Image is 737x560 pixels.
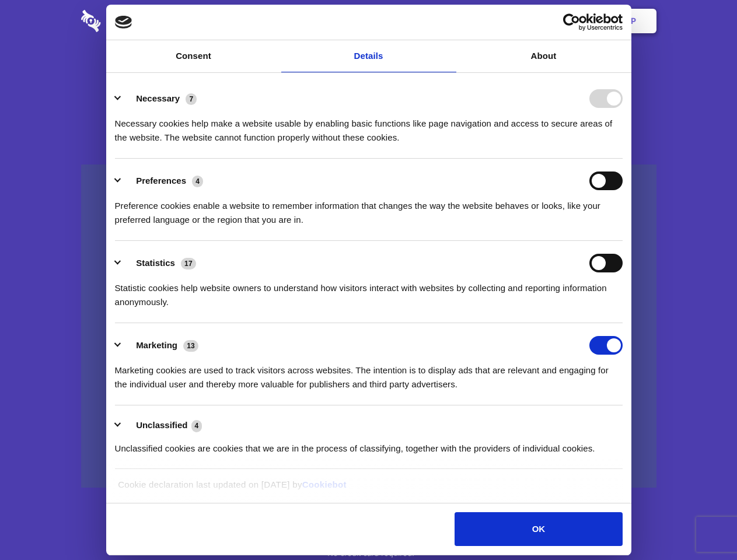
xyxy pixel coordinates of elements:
a: Usercentrics Cookiebot - opens in a new window [521,13,623,31]
img: logo-wordmark-white-trans-d4663122ce5f474addd5e946df7df03e33cb6a1c49d2221995e7729f52c070b2.svg [81,10,181,32]
a: Consent [106,40,281,72]
button: Unclassified (4) [115,418,209,433]
div: Preference cookies enable a website to remember information that changes the way the website beha... [115,190,623,227]
a: Cookiebot [302,480,347,489]
span: 17 [181,258,196,269]
a: Login [529,3,580,39]
button: Preferences (4) [115,171,211,190]
div: Necessary cookies help make a website usable by enabling basic functions like page navigation and... [115,108,623,145]
h1: Eliminate Slack Data Loss. [81,52,656,94]
div: Unclassified cookies are cookies that we are in the process of classifying, together with the pro... [115,433,623,456]
div: Marketing cookies are used to track visitors across websites. The intention is to display ads tha... [115,355,623,391]
label: Marketing [136,340,177,350]
div: Cookie declaration last updated on [DATE] by [109,478,628,501]
div: Statistic cookies help website owners to understand how visitors interact with websites by collec... [115,272,623,309]
span: 4 [191,420,202,432]
button: Statistics (17) [115,254,204,272]
span: 4 [192,176,203,187]
h4: Auto-redaction of sensitive data, encrypted data sharing and self-destructing private chats. Shar... [81,106,656,145]
a: Wistia video thumbnail [81,164,656,488]
label: Statistics [136,258,175,268]
button: Necessary (7) [115,89,204,108]
button: Marketing (13) [115,336,206,355]
span: 13 [183,340,198,352]
button: OK [455,512,622,546]
label: Preferences [136,176,186,185]
a: About [456,40,631,72]
iframe: Drift Widget Chat Controller [679,502,723,546]
img: logo [115,16,132,29]
a: Details [281,40,456,72]
a: Contact [473,3,527,39]
label: Necessary [136,93,180,103]
span: 7 [186,93,197,105]
a: Pricing [343,3,393,39]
